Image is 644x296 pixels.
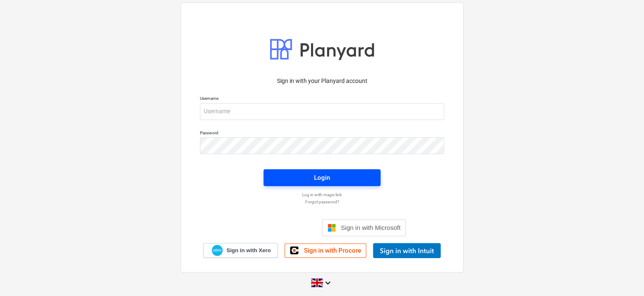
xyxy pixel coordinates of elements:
a: Sign in with Procore [285,243,366,258]
span: Sign in with Microsoft [341,224,401,231]
iframe: Sign in with Google Button [234,219,319,237]
p: Sign in with your Planyard account [200,77,444,85]
input: Username [200,103,444,120]
span: Sign in with Xero [226,247,271,254]
a: Sign in with Xero [203,243,278,258]
img: Xero logo [212,245,223,256]
a: Log in with magic link [196,192,448,197]
img: Microsoft logo [327,224,336,232]
p: Password [200,130,444,137]
button: Login [263,169,381,186]
p: Username [200,96,444,103]
i: keyboard_arrow_down [323,278,333,288]
a: Forgot password? [196,199,448,205]
div: Login [314,172,330,183]
span: Sign in with Procore [303,247,361,254]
